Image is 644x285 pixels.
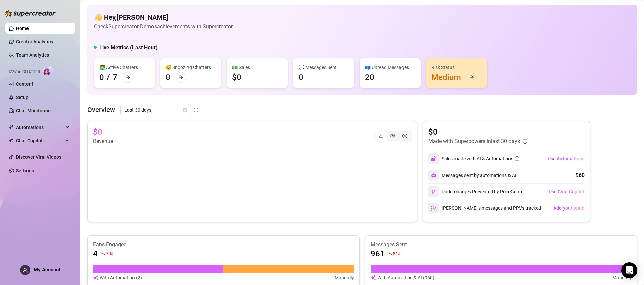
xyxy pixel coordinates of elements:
div: 😴 Snoozing Chatters [166,64,216,71]
img: logo-BBDzfeDw.svg [5,10,56,17]
a: Chat Monitoring [16,108,51,113]
span: My Account [34,267,60,273]
img: svg%3e [371,274,376,281]
article: Fans Engaged [93,241,354,248]
img: Chat Copilot [9,138,13,143]
div: $0 [232,72,241,83]
article: Revenue [93,137,113,145]
span: arrow-right [126,75,130,80]
img: svg%3e [431,205,437,211]
span: Use Chat Copilot [549,189,584,194]
div: 📪 Unread Messages [365,64,415,71]
div: Open Intercom Messenger [621,262,637,278]
span: fall [387,251,392,256]
div: Risk Status [431,64,482,71]
a: Team Analytics [16,52,49,58]
article: Overview [87,105,115,115]
span: Use Automations [548,156,584,161]
article: Check Supercreator Demo's achievements with Supercreator [94,22,233,31]
img: svg%3e [431,189,437,195]
button: Use Chat Copilot [548,186,585,197]
a: Discover Viral Videos [16,154,61,160]
div: 👩‍💻 Active Chatters [99,64,150,71]
img: svg%3e [431,173,436,178]
span: line-chart [378,134,383,138]
div: 0 [166,72,170,83]
article: Made with Superpowers in last 30 days [428,137,520,145]
article: Messages Sent [371,241,632,248]
div: 960 [576,171,585,179]
span: Add your team [553,205,584,211]
article: Manually [335,274,354,281]
div: segmented control [374,131,412,141]
div: [PERSON_NAME]’s messages and PPVs tracked [428,203,541,213]
a: Settings [16,168,34,173]
span: arrow-right [179,75,183,80]
span: Last 30 days [124,105,187,115]
article: 4 [93,248,98,259]
h4: 👋 Hey, [PERSON_NAME] [94,13,233,22]
div: 💬 Messages Sent [299,64,349,71]
h5: Live Metrics (Last Hour) [99,44,158,52]
span: dollar-circle [402,134,407,138]
img: AI Chatter [43,66,53,76]
span: 79 % [106,250,113,257]
article: $0 [93,127,102,137]
a: Creator Analytics [16,36,70,47]
span: fall [100,251,105,256]
article: With Automation & AI (960) [377,274,434,281]
span: Automations [16,122,64,133]
img: svg%3e [93,274,98,281]
img: svg%3e [431,156,437,162]
button: Add your team [553,203,585,213]
span: thunderbolt [9,125,14,130]
span: arrow-right [469,75,474,80]
div: Undercharges Prevented by PriceGuard [428,186,524,197]
div: Sales made with AI & Automations [442,155,519,162]
span: 81 % [393,250,400,257]
div: 0 [299,72,303,83]
span: pie-chart [390,134,395,138]
span: info-circle [523,139,527,144]
span: calendar [183,108,187,112]
div: 7 [113,72,117,83]
a: Content [16,81,33,87]
span: Izzy AI Chatter [9,69,40,75]
article: Manually [612,274,632,281]
a: Home [16,26,29,31]
article: $0 [428,127,527,137]
article: With Automation (2) [100,274,142,281]
a: Setup [16,95,29,100]
article: 961 [371,248,385,259]
span: user [23,268,28,273]
span: info-circle [515,156,519,161]
span: info-circle [194,108,198,112]
span: Chat Copilot [16,135,64,146]
button: Use Automations [547,153,585,164]
div: 0 [99,72,104,83]
div: Messages sent by automations & AI [428,170,516,181]
div: 💵 Sales [232,64,282,71]
div: 20 [365,72,374,83]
